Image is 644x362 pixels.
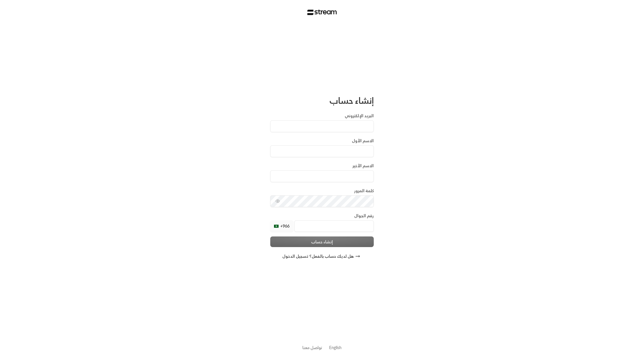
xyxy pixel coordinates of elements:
[354,213,374,219] label: رقم الجوال
[270,220,293,232] div: +966
[307,9,337,15] img: Stream Logo
[302,344,322,351] a: تواصل معنا
[352,163,374,169] label: الاسم الأخير
[354,188,374,194] label: كلمة المرور
[270,251,374,262] button: هل لديك حساب بالفعل؟ تسجيل الدخول
[273,197,282,206] button: toggle password visibility
[345,113,374,119] label: البريد الإلكتروني
[352,138,374,144] label: الاسم الأول
[302,344,322,351] button: تواصل معنا
[329,342,342,353] a: English
[270,95,374,106] div: إنشاء حساب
